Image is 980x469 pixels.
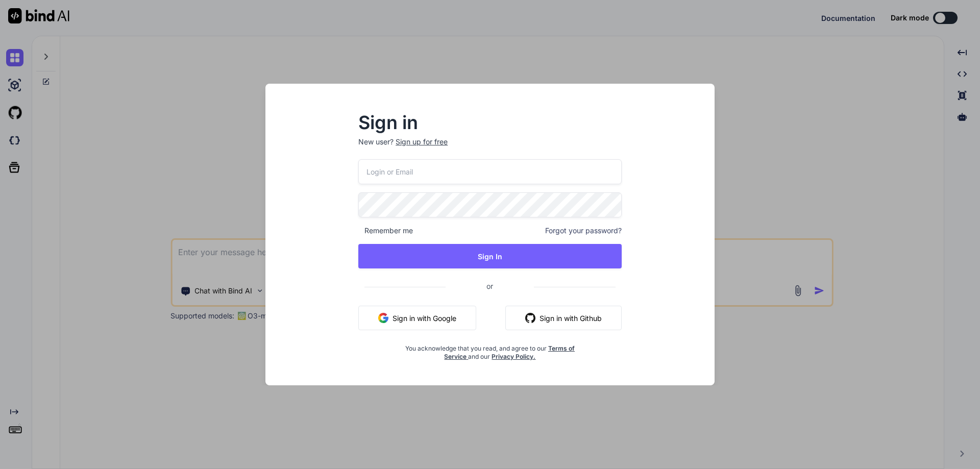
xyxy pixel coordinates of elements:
span: Remember me [358,226,413,236]
button: Sign in with Github [505,306,622,330]
a: Terms of Service [444,344,575,360]
button: Sign In [358,244,622,268]
span: Forgot your password? [545,226,622,236]
input: Login or Email [358,159,622,184]
span: or [446,274,534,299]
img: github [525,313,535,323]
button: Sign in with Google [358,306,476,330]
p: New user? [358,137,622,159]
div: Sign up for free [396,137,448,147]
img: google [378,313,388,323]
h2: Sign in [358,114,622,131]
div: You acknowledge that you read, and agree to our and our [402,338,578,361]
a: Privacy Policy. [492,353,535,360]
